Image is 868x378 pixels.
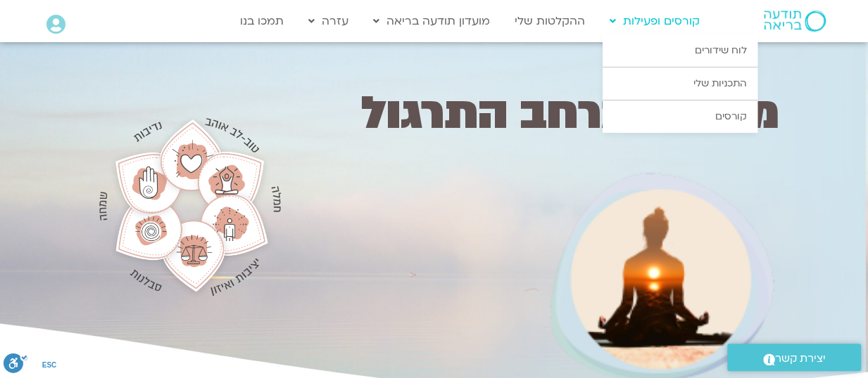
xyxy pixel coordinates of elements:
[603,34,757,67] a: לוח שידורים
[775,349,826,368] span: יצירת קשר
[603,8,707,34] a: קורסים ופעילות
[298,93,779,134] h1: מפגשי מרחב התרגול
[727,344,861,371] a: יצירת קשר
[233,8,291,34] a: תמכו בנו
[508,8,592,34] a: ההקלטות שלי
[603,67,757,100] a: התכניות שלי
[301,8,356,34] a: עזרה
[764,11,826,32] img: תודעה בריאה
[366,8,497,34] a: מועדון תודעה בריאה
[603,100,757,133] a: קורסים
